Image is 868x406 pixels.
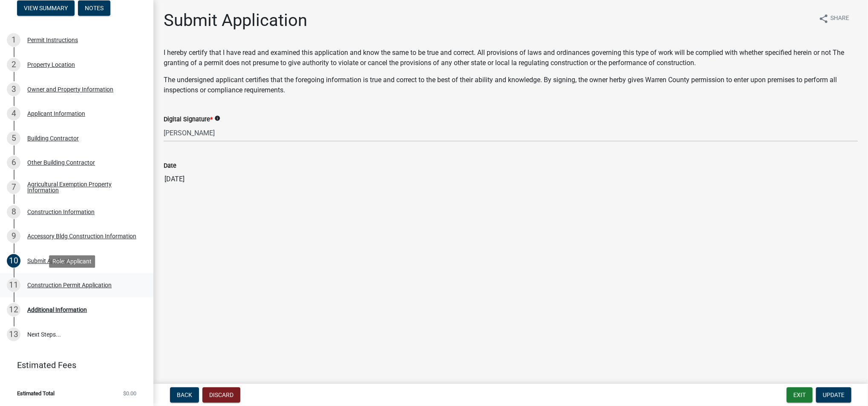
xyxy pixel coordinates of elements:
button: Exit [787,387,813,403]
div: Submit Application [27,258,77,264]
span: Estimated Total [17,391,55,396]
div: Role: Applicant [49,255,95,268]
div: 7 [7,180,20,194]
div: Additional Information [27,307,87,313]
div: 13 [7,328,20,341]
p: I hereby certify that I have read and examined this application and know the same to be true and ... [164,48,858,68]
button: Update [816,387,851,403]
p: The undersigned applicant certifies that the foregoing information is true and correct to the bes... [164,75,858,95]
span: $0.00 [123,391,136,396]
div: 3 [7,83,20,96]
i: share [819,14,829,24]
wm-modal-confirm: Summary [17,5,75,12]
label: Date [164,163,176,169]
div: Permit Instructions [27,37,78,43]
div: 5 [7,132,20,145]
div: Property Location [27,62,75,68]
div: 8 [7,205,20,219]
button: shareShare [812,10,856,27]
div: Agricultural Exemption Property Information [27,181,140,193]
button: View Summary [17,0,75,16]
button: Back [170,387,199,403]
button: Notes [78,0,110,16]
button: Discard [202,387,240,403]
i: info [214,115,220,121]
div: Construction Information [27,209,95,215]
div: Construction Permit Application [27,282,112,288]
div: Other Building Contractor [27,160,95,166]
div: 11 [7,278,20,292]
div: 1 [7,33,20,47]
div: 4 [7,107,20,120]
a: Estimated Fees [7,357,140,374]
div: Owner and Property Information [27,86,113,92]
span: Update [823,392,845,398]
span: Share [831,14,849,24]
div: 12 [7,303,20,317]
div: Accessory Bldg Construction Information [27,233,136,239]
div: Building Contractor [27,135,79,141]
div: 6 [7,156,20,169]
div: 2 [7,58,20,71]
wm-modal-confirm: Notes [78,5,110,12]
div: 10 [7,254,20,268]
h1: Submit Application [164,10,307,31]
span: Back [177,392,192,398]
div: Applicant Information [27,111,85,117]
div: 9 [7,229,20,243]
label: Digital Signature [164,117,213,123]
